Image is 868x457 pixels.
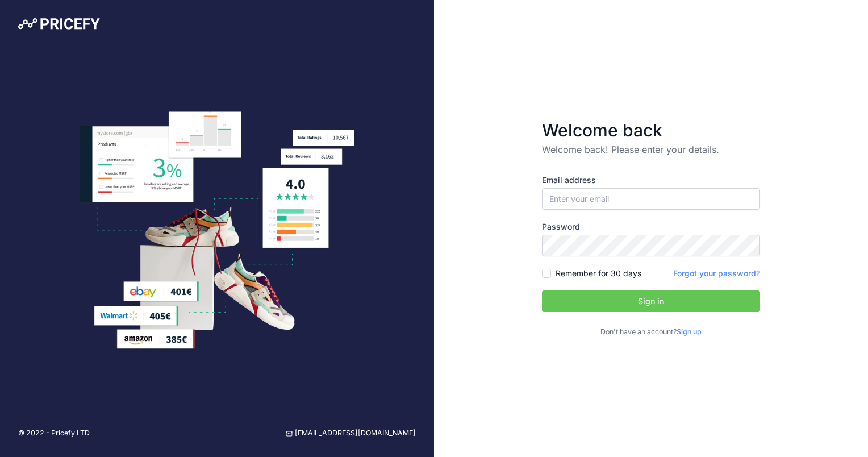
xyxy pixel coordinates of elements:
button: Sign in [542,290,760,312]
input: Enter your email [542,188,760,210]
p: Welcome back! Please enter your details. [542,143,760,156]
h3: Welcome back [542,120,760,140]
a: Sign up [677,327,702,336]
p: Don't have an account? [542,327,760,338]
img: Pricefy [18,18,100,30]
p: © 2022 - Pricefy LTD [18,428,90,439]
label: Email address [542,175,760,186]
label: Remember for 30 days [556,268,641,279]
a: Forgot your password? [673,268,760,278]
label: Password [542,221,760,232]
a: [EMAIL_ADDRESS][DOMAIN_NAME] [286,428,416,439]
